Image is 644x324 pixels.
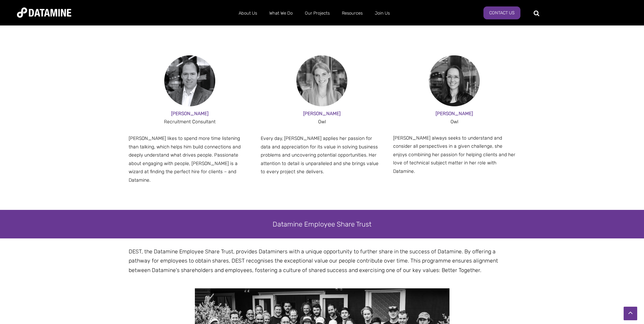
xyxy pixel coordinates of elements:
[483,6,520,19] a: Contact Us
[303,111,341,116] span: [PERSON_NAME]
[261,136,379,175] span: Every day, [PERSON_NAME] applies her passion for data and appreciation for its value in solving b...
[429,55,480,106] img: Rosie
[369,4,396,22] a: Join Us
[273,220,371,228] span: Datamine Employee Share Trust
[171,111,208,116] span: [PERSON_NAME]
[164,55,215,106] img: Jesse1
[436,111,473,116] span: [PERSON_NAME]
[129,248,498,273] span: DEST, the Datamine Employee Share Trust, provides Dataminers with a unique opportunity to further...
[393,134,516,176] p: [PERSON_NAME] always seeks to understand and consider all perspectives in a given challenge, she ...
[393,118,516,126] div: Owl
[261,118,383,126] div: Owl
[263,4,299,22] a: What We Do
[233,4,263,22] a: About Us
[296,55,347,106] img: Sophie W
[129,134,251,184] p: [PERSON_NAME] likes to spend more time listening than talking, which helps him build connections ...
[129,118,251,126] div: Recruitment Consultant
[17,7,71,18] img: Datamine
[336,4,369,22] a: Resources
[299,4,336,22] a: Our Projects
